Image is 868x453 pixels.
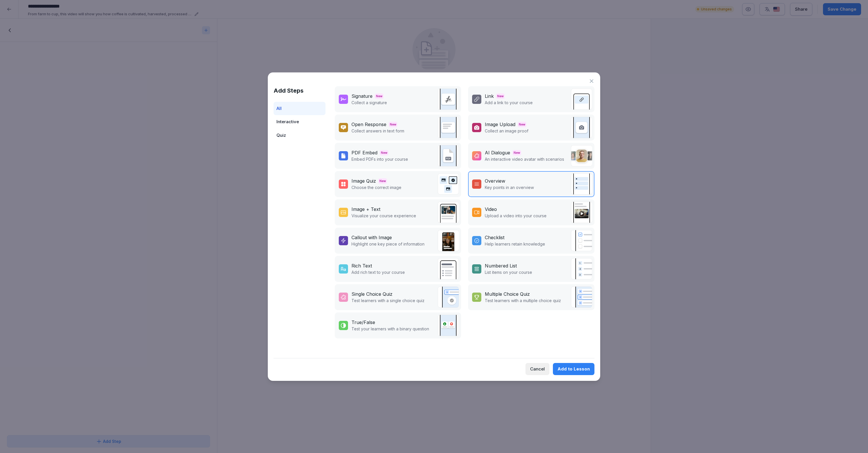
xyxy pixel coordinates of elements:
img: list.svg [571,258,592,280]
img: signature.svg [437,89,459,110]
img: pdf_embed.svg [437,145,459,166]
img: link.svg [571,89,592,110]
p: Add a link to your course [485,100,533,106]
div: All [274,102,325,115]
p: Test learners with a multiple choice quiz [485,297,561,304]
img: text_image.png [437,202,459,223]
span: New [389,122,397,127]
p: Upload a video into your course [485,213,547,219]
div: PDF Embed [351,149,377,156]
button: Cancel [525,363,549,375]
img: video.png [571,202,592,223]
img: image_quiz.svg [437,173,459,195]
div: Image Upload [485,121,515,128]
div: Numbered List [485,262,517,269]
div: Checklist [485,234,504,241]
div: Cancel [530,366,545,372]
p: Visualize your course experience [351,213,416,219]
p: Collect a signature [351,100,387,106]
p: Highlight one key piece of information [351,241,424,247]
div: Callout with Image [351,234,392,241]
div: Link [485,93,494,100]
p: Embed PDFs into your course [351,156,408,162]
span: New [512,150,521,156]
div: Multiple Choice Quiz [485,291,530,297]
button: Add to Lesson [553,363,594,375]
p: Test your learners with a binary question [351,326,429,332]
img: text_response.svg [437,117,459,138]
div: Open Response [351,121,386,128]
p: Collect an image proof [485,128,528,134]
div: Video [485,206,497,213]
img: ai_dialogue.png [571,145,592,166]
p: Test learners with a single choice quiz [351,297,424,304]
p: List items on your course [485,269,532,275]
img: richtext.svg [437,258,459,280]
div: Interactive [274,115,325,129]
div: Overview [485,177,505,184]
p: An interactive video avatar with scenarios [485,156,564,162]
div: AI Dialogue [485,149,510,156]
span: New [518,122,526,127]
img: true_false.svg [437,315,459,336]
img: callout.png [437,230,459,251]
p: Key points in an overview [485,184,534,190]
span: New [380,150,388,156]
span: New [378,178,387,184]
img: image_upload.svg [571,117,592,138]
p: Choose the correct image [351,184,401,190]
div: Rich Text [351,262,372,269]
img: overview.svg [571,173,592,195]
p: Help learners retain knowledge [485,241,545,247]
div: Add to Lesson [558,366,590,372]
img: single_choice_quiz.svg [437,287,459,308]
img: quiz.svg [571,287,592,308]
p: Collect answers in text form [351,128,404,134]
span: New [375,93,384,99]
div: True/False [351,319,375,326]
div: Image Quiz [351,177,376,184]
h1: Add Steps [274,86,325,95]
span: New [496,93,505,99]
p: Add rich text to your course [351,269,405,275]
div: Image + Text [351,206,380,213]
div: Signature [351,93,373,100]
div: Single Choice Quiz [351,291,392,297]
img: checklist.svg [571,230,592,251]
div: Quiz [274,129,325,142]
